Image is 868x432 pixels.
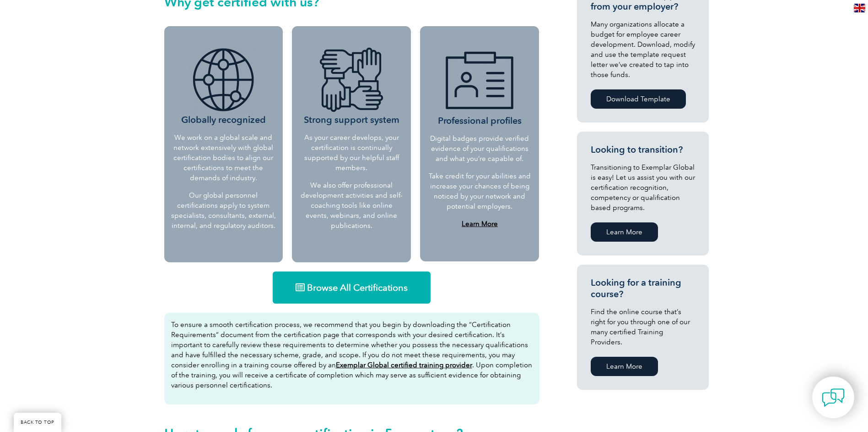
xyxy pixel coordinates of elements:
[591,162,695,213] p: Transitioning to Exemplar Global is easy! Let us assist you with our certification recognition, c...
[171,133,276,183] p: We work on a global scale and network extensively with global certification bodies to align our c...
[299,180,404,231] p: We also offer professional development activities and self-coaching tools like online events, web...
[336,361,472,369] a: Exemplar Global certified training provider
[428,133,531,164] p: Digital badges provide verified evidence of your qualifications and what you’re capable of.
[299,45,404,126] h3: Strong support system
[462,220,498,228] a: Learn More
[428,46,531,127] h3: Professional profiles
[591,307,695,347] p: Find the online course that’s right for you through one of our many certified Training Providers.
[591,357,658,376] a: Learn More
[171,320,533,390] p: To ensure a smooth certification process, we recommend that you begin by downloading the “Certifi...
[299,133,404,173] p: As your career develops, your certification is continually supported by our helpful staff members.
[171,45,276,126] h3: Globally recognized
[591,144,695,155] h3: Looking to transition?
[854,4,865,12] img: en
[591,89,686,109] a: Download Template
[14,413,61,432] a: BACK TO TOP
[591,19,695,80] p: Many organizations allocate a budget for employee career development. Download, modify and use th...
[591,277,695,300] h3: Looking for a training course?
[307,283,408,292] span: Browse All Certifications
[591,222,658,242] a: Learn More
[428,171,531,211] p: Take credit for your abilities and increase your chances of being noticed by your network and pot...
[171,190,276,231] p: Our global personnel certifications apply to system specialists, consultants, external, internal,...
[273,271,431,304] a: Browse All Certifications
[822,386,845,409] img: contact-chat.png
